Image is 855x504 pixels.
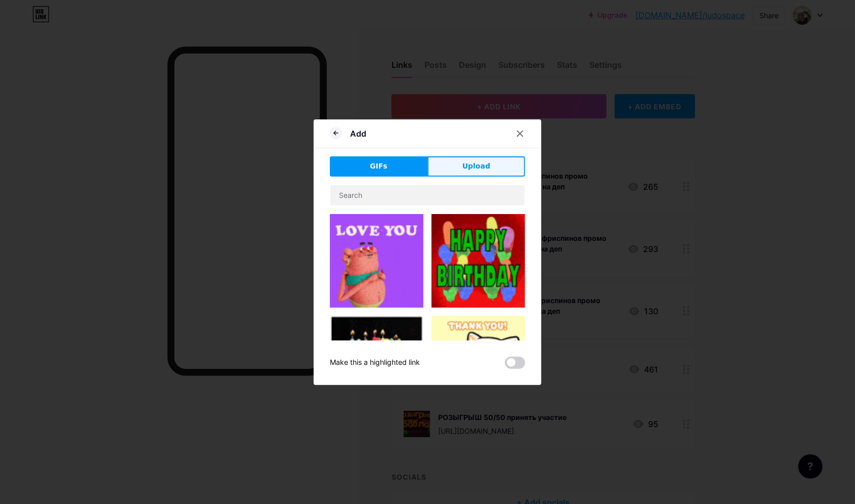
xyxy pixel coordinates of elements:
input: Search [330,185,525,205]
img: Gihpy [330,214,423,308]
button: GIFs [330,156,427,177]
div: Make this a highlighted link [330,357,420,369]
img: Gihpy [432,316,525,409]
div: Add [350,128,366,140]
img: Gihpy [330,316,423,383]
span: GIFs [370,161,388,172]
span: Upload [462,161,490,172]
button: Upload [427,156,525,177]
img: Gihpy [432,214,525,308]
